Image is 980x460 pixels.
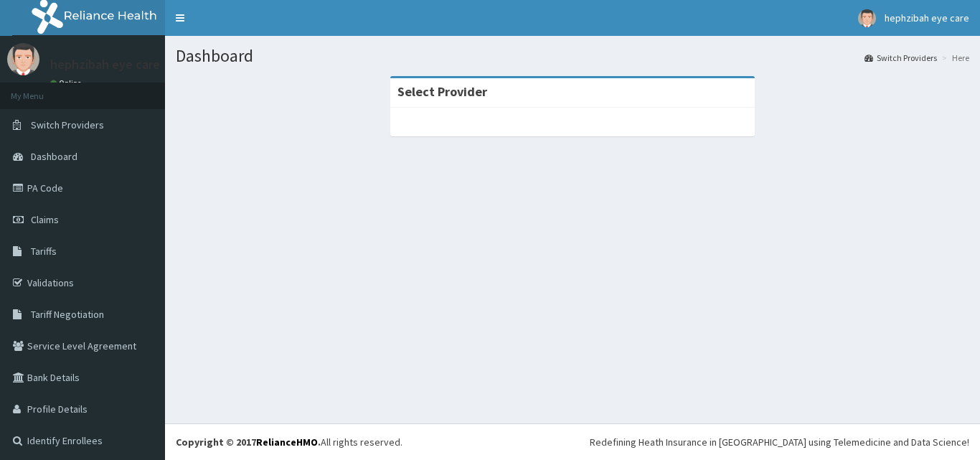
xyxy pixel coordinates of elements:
strong: Copyright © 2017 . [176,436,321,449]
li: Here [938,52,969,64]
img: User Image [858,9,876,27]
span: Claims [31,213,59,226]
span: Dashboard [31,150,77,163]
img: User Image [7,43,39,75]
span: Tariff Negotiation [31,308,104,321]
strong: Select Provider [397,83,487,100]
p: hephzibah eye care [50,58,160,71]
span: hephzibah eye care [885,11,969,24]
h1: Dashboard [176,47,969,65]
footer: All rights reserved. [165,423,980,460]
a: RelianceHMO [256,436,318,449]
span: Tariffs [31,245,57,258]
div: Redefining Heath Insurance in [GEOGRAPHIC_DATA] using Telemedicine and Data Science! [590,435,969,449]
a: Online [50,78,85,88]
span: Switch Providers [31,118,104,131]
a: Switch Providers [864,52,937,64]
